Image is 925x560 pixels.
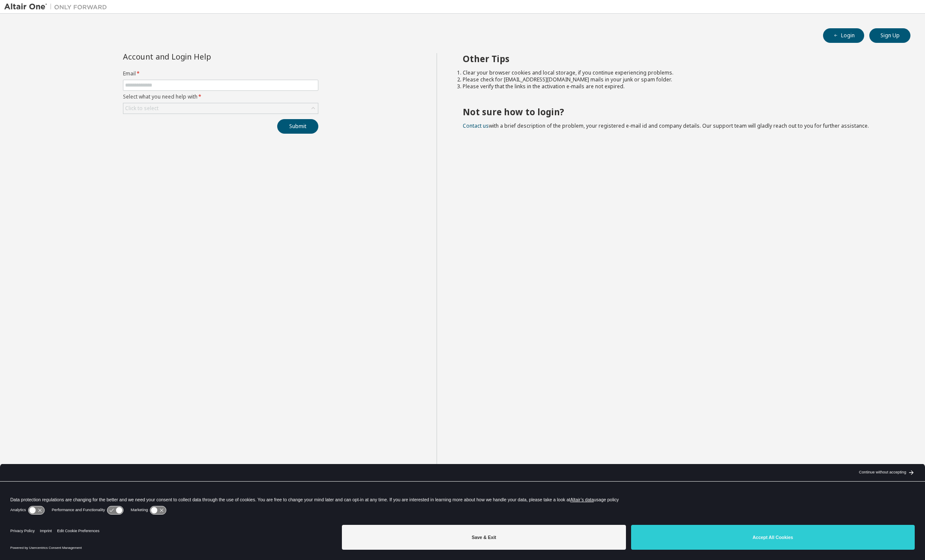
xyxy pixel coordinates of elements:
div: Click to select [123,103,318,114]
button: Login [823,28,864,43]
label: Select what you need help with [123,93,318,100]
h2: Other Tips [463,53,895,64]
li: Please verify that the links in the activation e-mails are not expired. [463,83,895,90]
label: Email [123,70,318,77]
a: Contact us [463,122,489,129]
div: Account and Login Help [123,53,279,60]
div: Click to select [125,105,159,112]
h2: Not sure how to login? [463,106,895,117]
img: Altair One [4,3,111,11]
button: Submit [277,119,318,134]
li: Clear your browser cookies and local storage, if you continue experiencing problems. [463,69,895,76]
span: with a brief description of the problem, your registered e-mail id and company details. Our suppo... [463,122,869,129]
button: Sign Up [869,28,910,43]
li: Please check for [EMAIL_ADDRESS][DOMAIN_NAME] mails in your junk or spam folder. [463,76,895,83]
